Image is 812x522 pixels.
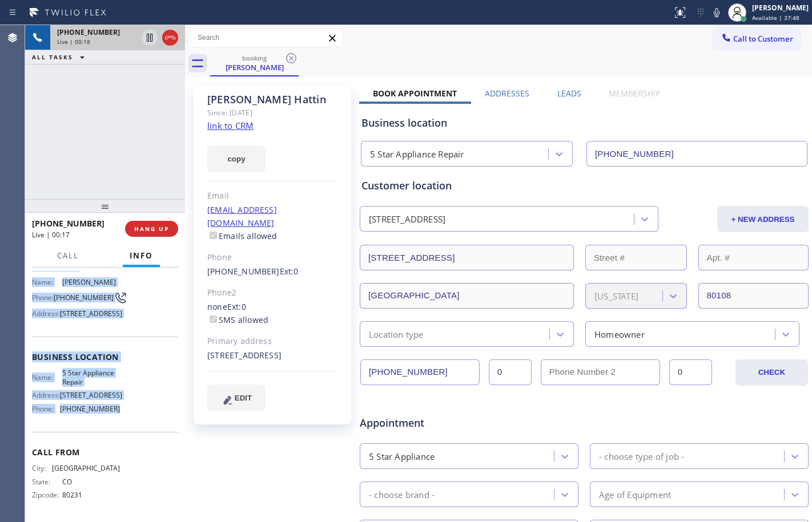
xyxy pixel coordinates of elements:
input: Search [189,29,342,47]
span: Zipcode: [32,491,62,499]
button: + NEW ADDRESS [717,206,809,232]
div: Age of Equipment [599,488,671,501]
span: 80231 [62,491,119,499]
span: 5 Star Appliance Repair [62,369,119,386]
input: Street # [585,245,687,270]
div: Phone [207,251,338,264]
button: Call [50,245,86,267]
span: [GEOGRAPHIC_DATA] [52,464,120,472]
span: [STREET_ADDRESS] [60,309,122,318]
label: SMS allowed [207,314,268,325]
span: Available | 37:48 [752,14,799,22]
a: link to CRM [207,120,254,131]
div: - choose type of job - [599,450,684,463]
div: 5 Star Appliance [369,450,435,463]
input: Emails allowed [210,232,217,239]
span: Ext: 0 [280,266,299,277]
span: Address: [32,391,60,399]
a: [PHONE_NUMBER] [207,266,280,277]
div: Since: [DATE] [207,106,338,119]
div: [STREET_ADDRESS] [207,349,338,362]
span: [PHONE_NUMBER] [32,218,104,229]
a: [EMAIL_ADDRESS][DOMAIN_NAME] [207,204,277,228]
button: ALL TASKS [25,50,96,64]
input: Address [360,245,574,270]
span: Phone: [32,293,54,302]
input: Ext. [489,359,532,385]
label: Book Appointment [373,88,457,99]
span: City: [32,464,52,472]
input: City [360,283,574,309]
span: Call [57,250,79,261]
input: ZIP [698,283,809,309]
span: Live | 00:18 [57,38,90,46]
div: 5 Star Appliance Repair [370,148,464,161]
span: [PHONE_NUMBER] [54,293,114,302]
button: Hang up [162,30,178,46]
span: [STREET_ADDRESS] [60,391,122,399]
label: Emails allowed [207,230,278,241]
button: Call to Customer [713,28,801,50]
span: [PERSON_NAME] [62,278,119,286]
input: Phone Number 2 [541,359,660,385]
div: Phone2 [207,286,338,300]
span: HANG UP [134,225,169,233]
span: State: [32,478,62,486]
span: [PHONE_NUMBER] [57,27,120,37]
div: Business location [361,115,807,131]
button: CHECK [735,359,808,386]
button: copy [207,145,266,172]
div: Location type [369,327,424,341]
div: none [207,301,338,327]
div: [PERSON_NAME] [752,3,809,13]
span: Name: [32,278,62,286]
span: Call to Customer [733,34,793,44]
input: SMS allowed [210,315,217,323]
button: HANG UP [125,221,178,237]
span: Live | 00:17 [32,230,70,240]
div: Homeowner [594,327,645,341]
div: [PERSON_NAME] Hattin [207,93,338,106]
span: Call From [32,447,178,458]
span: [PHONE_NUMBER] [60,404,120,413]
div: Email [207,189,338,203]
span: Address: [32,309,60,318]
button: Mute [709,5,725,21]
input: Apt. # [698,245,809,270]
div: Primary address [207,335,338,348]
div: - choose brand - [369,488,435,501]
span: ALL TASKS [32,53,73,61]
span: Name: [32,373,62,382]
input: Phone Number [586,141,807,167]
div: Vicki Hattin [211,51,298,75]
span: Appointment [360,415,508,431]
div: booking [211,54,298,62]
span: CO [62,478,119,486]
button: Info [123,245,160,267]
input: Phone Number [360,359,480,385]
label: Membership [609,88,660,99]
span: Business location [32,351,178,362]
label: Leads [557,88,581,99]
span: EDIT [235,394,252,402]
span: Ext: 0 [227,301,246,312]
div: [PERSON_NAME] [211,62,298,72]
span: Phone: [32,404,60,413]
div: [STREET_ADDRESS] [369,213,445,226]
div: Customer location [361,178,807,193]
input: Ext. 2 [669,359,712,385]
label: Addresses [485,88,529,99]
button: EDIT [207,385,266,411]
button: Hold Customer [142,30,158,46]
span: Info [130,250,153,261]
